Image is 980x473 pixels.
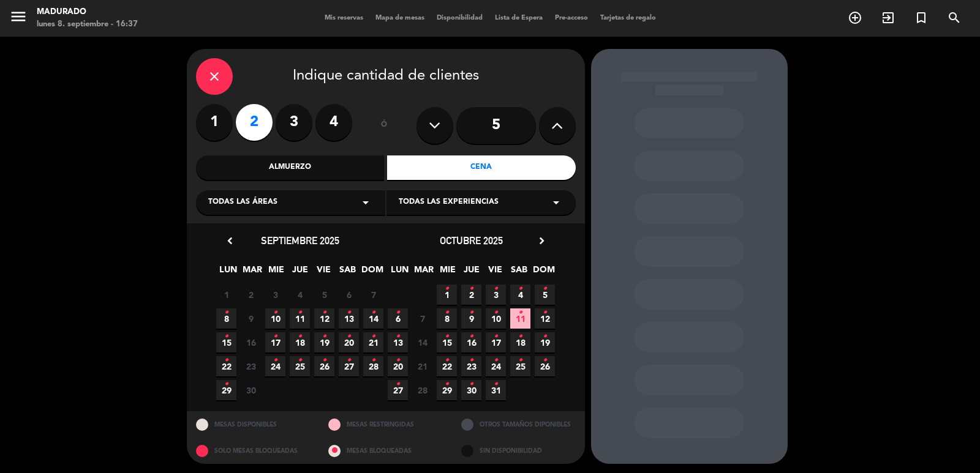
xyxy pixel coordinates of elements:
span: 11 [290,308,310,329]
i: • [322,351,326,370]
span: 25 [290,356,310,376]
span: 10 [265,308,285,329]
span: DOM [533,263,553,283]
i: • [322,303,326,322]
span: 19 [535,332,555,352]
span: 5 [535,285,555,305]
i: • [469,279,473,299]
i: • [494,303,498,322]
div: Cena [387,155,576,180]
span: 19 [314,332,334,352]
span: Pre-acceso [549,15,594,21]
span: 1 [437,285,457,305]
i: • [543,327,547,346]
i: add_circle_outline [848,10,862,25]
span: 22 [216,356,236,376]
span: 23 [461,356,481,376]
span: 23 [241,356,261,376]
i: • [347,327,351,346]
span: 2 [241,285,261,305]
span: 21 [363,332,383,352]
span: 17 [265,332,285,352]
div: Almuerzo [196,155,385,180]
div: lunes 8. septiembre - 16:37 [37,18,138,31]
span: 14 [412,332,432,352]
i: • [371,303,375,322]
span: 24 [486,356,506,376]
i: • [445,279,449,299]
span: 9 [241,308,261,329]
i: • [543,303,547,322]
span: 3 [265,285,285,305]
i: • [298,327,302,346]
span: LUN [218,263,238,283]
span: Mis reservas [318,15,369,21]
i: • [224,351,228,370]
i: • [518,279,522,299]
span: MIE [266,263,286,283]
div: SOLO MESAS BLOQUEADAS [187,438,320,464]
span: 21 [412,356,432,376]
i: • [445,374,449,394]
i: • [445,303,449,322]
span: Lista de Espera [489,15,549,21]
span: 8 [216,308,236,329]
span: 4 [290,285,310,305]
span: 7 [412,308,432,329]
i: • [494,374,498,394]
i: • [322,327,326,346]
span: JUE [290,263,310,283]
span: 22 [437,356,457,376]
label: 1 [196,104,233,141]
i: • [469,303,473,322]
span: SAB [337,263,358,283]
label: 2 [236,104,273,141]
div: Indique cantidad de clientes [196,58,576,95]
i: close [207,69,222,84]
span: 26 [314,356,334,376]
span: MAR [242,263,262,283]
span: Todas las áreas [208,196,277,209]
span: 8 [437,308,457,329]
span: MAR [413,263,434,283]
span: Disponibilidad [431,15,489,21]
span: 10 [486,308,506,329]
i: • [273,327,277,346]
i: • [543,351,547,370]
span: VIE [485,263,505,283]
span: 18 [290,332,310,352]
span: 4 [510,285,530,305]
span: 27 [388,380,408,400]
span: 15 [437,332,457,352]
span: 3 [486,285,506,305]
i: • [347,351,351,370]
span: septiembre 2025 [261,234,339,247]
i: • [396,303,400,322]
i: • [298,351,302,370]
i: • [224,327,228,346]
span: 29 [437,380,457,400]
span: 11 [510,308,530,329]
span: 13 [339,308,359,329]
div: MESAS BLOQUEADAS [319,438,452,464]
span: 6 [388,308,408,329]
i: menu [9,7,28,26]
i: • [518,351,522,370]
i: • [494,327,498,346]
div: SIN DISPONIBILIDAD [452,438,585,464]
button: menu [9,7,28,30]
span: 5 [314,285,334,305]
i: • [347,303,351,322]
span: DOM [361,263,382,283]
i: • [371,327,375,346]
i: • [518,303,522,322]
div: OTROS TAMAÑOS DIPONIBLES [452,411,585,438]
i: • [494,351,498,370]
span: SAB [509,263,529,283]
span: 12 [314,308,334,329]
span: MIE [437,263,458,283]
span: 1 [216,285,236,305]
span: 29 [216,380,236,400]
span: 9 [461,308,481,329]
i: • [469,351,473,370]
